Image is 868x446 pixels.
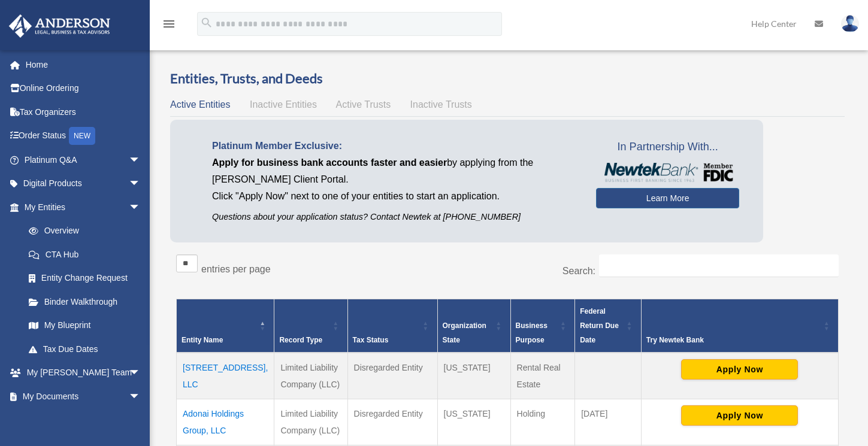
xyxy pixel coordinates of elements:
[212,138,578,154] p: Platinum Member Exclusive:
[347,353,437,399] td: Disregarded Entity
[562,266,595,276] label: Search:
[170,99,230,110] span: Active Entities
[129,172,153,196] span: arrow_drop_down
[182,336,223,344] span: Entity Name
[17,314,153,338] a: My Blueprint
[17,337,153,361] a: Tax Due Dates
[681,359,798,380] button: Apply Now
[347,399,437,445] td: Disregarded Entity
[212,210,578,224] p: Questions about your application status? Contact Newtek at [PHONE_NUMBER]
[17,219,147,243] a: Overview
[5,14,114,38] img: Anderson Advisors Platinum Portal
[410,99,472,110] span: Inactive Trusts
[177,299,274,353] th: Entity Name: Activate to invert sorting
[177,353,274,399] td: [STREET_ADDRESS], LLC
[641,299,838,353] th: Try Newtek Bank : Activate to sort
[353,336,389,344] span: Tax Status
[8,172,159,196] a: Digital Productsarrow_drop_down
[279,336,322,344] span: Record Type
[17,266,153,290] a: Entity Change Request
[575,399,642,445] td: [DATE]
[8,100,159,124] a: Tax Organizers
[8,361,159,385] a: My [PERSON_NAME] Teamarrow_drop_down
[437,399,510,445] td: [US_STATE]
[8,77,159,101] a: Online Ordering
[8,195,153,219] a: My Entitiesarrow_drop_down
[510,399,575,445] td: Holding
[575,299,642,353] th: Federal Return Due Date: Activate to sort
[437,299,510,353] th: Organization State: Activate to sort
[274,353,347,399] td: Limited Liability Company (LLC)
[8,148,159,172] a: Platinum Q&Aarrow_drop_down
[516,321,548,344] span: Business Purpose
[681,405,798,426] button: Apply Now
[841,15,859,32] img: User Pic
[8,53,159,77] a: Home
[347,299,437,353] th: Tax Status: Activate to sort
[170,69,845,88] h3: Entities, Trusts, and Deeds
[274,299,347,353] th: Record Type: Activate to sort
[596,138,739,157] span: In Partnership With...
[17,242,153,266] a: CTA Hub
[336,99,391,110] span: Active Trusts
[212,188,578,205] p: Click "Apply Now" next to one of your entities to start an application.
[274,399,347,445] td: Limited Liability Company (LLC)
[162,21,176,31] a: menu
[129,148,153,172] span: arrow_drop_down
[69,127,95,145] div: NEW
[437,353,510,399] td: [US_STATE]
[580,307,619,344] span: Federal Return Due Date
[510,299,575,353] th: Business Purpose: Activate to sort
[212,157,447,168] span: Apply for business bank accounts faster and easier
[212,154,578,188] p: by applying from the [PERSON_NAME] Client Portal.
[129,195,153,220] span: arrow_drop_down
[646,333,820,347] div: Try Newtek Bank
[8,124,159,148] a: Order StatusNEW
[129,361,153,386] span: arrow_drop_down
[200,16,213,29] i: search
[162,17,176,31] i: menu
[250,99,317,110] span: Inactive Entities
[201,264,271,274] label: entries per page
[510,353,575,399] td: Rental Real Estate
[177,399,274,445] td: Adonai Holdings Group, LLC
[129,384,153,409] span: arrow_drop_down
[443,321,486,344] span: Organization State
[596,188,739,208] a: Learn More
[17,290,153,314] a: Binder Walkthrough
[602,163,733,182] img: NewtekBankLogoSM.png
[8,384,159,408] a: My Documentsarrow_drop_down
